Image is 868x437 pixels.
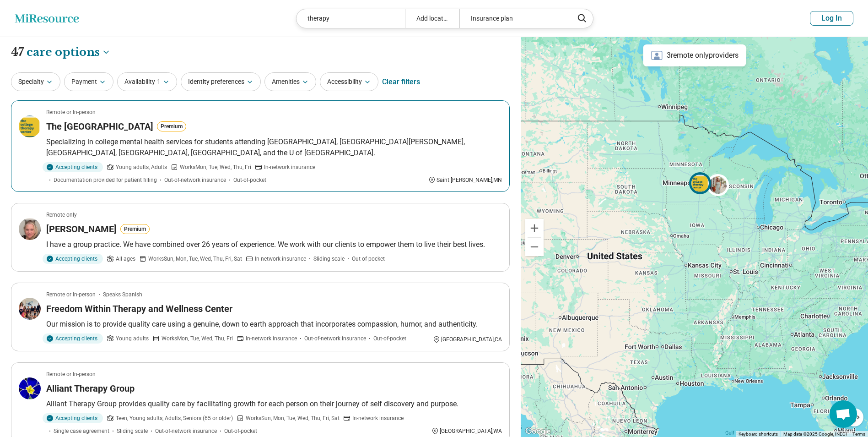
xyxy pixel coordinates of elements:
button: Care options [27,44,111,60]
span: All ages [116,255,135,263]
div: Insurance plan [459,9,568,28]
span: Teen, Young adults, Adults, Seniors (65 or older) [116,414,233,422]
span: Out-of-network insurance [304,334,366,343]
span: In-network insurance [264,163,315,171]
span: Sliding scale [313,255,345,263]
button: Amenities [264,72,316,91]
span: Works Sun, Mon, Tue, Wed, Thu, Fri, Sat [246,414,340,422]
div: Saint [PERSON_NAME] , MN [428,176,502,184]
span: 1 [157,77,161,87]
p: Our mission is to provide quality care using a genuine, down to earth approach that incorporates ... [46,319,502,330]
div: 3 remote only providers [643,44,746,66]
div: Open chat [830,400,857,428]
button: Accessibility [320,72,378,91]
span: Out-of-pocket [233,176,266,184]
span: Out-of-network insurance [164,176,226,184]
span: Map data ©2025 Google, INEGI [783,432,847,437]
h1: 47 [11,44,111,60]
button: Identity preferences [181,72,261,91]
h3: The [GEOGRAPHIC_DATA] [46,120,153,133]
div: Accepting clients [43,413,103,423]
p: Remote only [46,211,77,219]
p: Remote or In-person [46,108,96,116]
span: Out-of-network insurance [155,427,217,435]
span: Young adults, Adults [116,163,167,171]
div: Accepting clients [43,333,103,344]
span: Single case agreement [54,427,109,435]
h3: Alliant Therapy Group [46,382,135,395]
span: Young adults [116,334,149,343]
span: Out-of-pocket [373,334,406,343]
div: Clear filters [382,71,420,93]
div: Accepting clients [43,254,103,264]
span: Works Mon, Tue, Wed, Thu, Fri [162,334,233,343]
span: Works Sun, Mon, Tue, Wed, Thu, Fri, Sat [148,255,242,263]
span: Out-of-pocket [224,427,257,435]
button: Zoom in [525,219,544,237]
p: I have a group practice. We have combined over 26 years of experience. We work with our clients t... [46,239,502,250]
div: therapy [297,9,405,28]
div: Accepting clients [43,162,103,172]
div: Add location [405,9,459,28]
button: Payment [64,72,113,91]
button: Log In [810,11,853,26]
p: Alliant Therapy Group provides quality care by facilitating growth for each person on their journ... [46,399,502,410]
p: Remote or In-person [46,370,96,378]
span: care options [27,44,100,60]
span: In-network insurance [255,255,306,263]
span: In-network insurance [246,334,297,343]
div: [GEOGRAPHIC_DATA] , CA [433,335,502,344]
button: Specialty [11,72,60,91]
p: Remote or In-person [46,290,96,299]
h3: Freedom Within Therapy and Wellness Center [46,302,232,315]
a: Terms (opens in new tab) [852,432,865,437]
button: Zoom out [525,238,544,256]
span: Works Mon, Tue, Wed, Thu, Fri [180,163,251,171]
div: [GEOGRAPHIC_DATA] , WA [431,427,502,435]
button: Availability1 [117,72,177,91]
span: Documentation provided for patient filling [54,176,157,184]
span: Speaks Spanish [103,290,142,299]
button: Premium [157,121,186,131]
p: Specializing in college mental health services for students attending [GEOGRAPHIC_DATA], [GEOGRAP... [46,137,502,158]
span: In-network insurance [352,414,404,422]
span: Sliding scale [117,427,148,435]
h3: [PERSON_NAME] [46,223,117,235]
button: Premium [120,224,150,234]
span: Out-of-pocket [352,255,385,263]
